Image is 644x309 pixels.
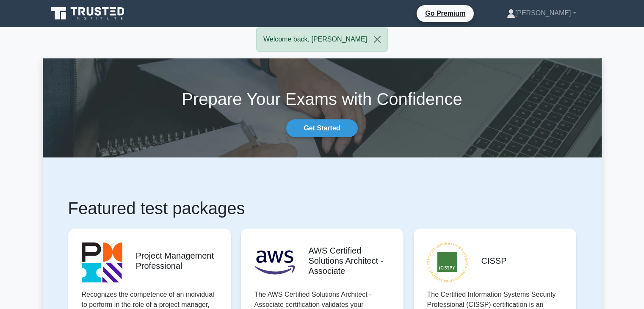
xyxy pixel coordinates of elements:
[286,119,357,137] a: Get Started
[43,89,602,109] h1: Prepare Your Exams with Confidence
[367,28,387,51] button: Close
[420,8,470,19] a: Go Premium
[68,198,576,218] h1: Featured test packages
[256,27,388,52] div: Welcome back, [PERSON_NAME]
[486,5,597,22] a: [PERSON_NAME]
